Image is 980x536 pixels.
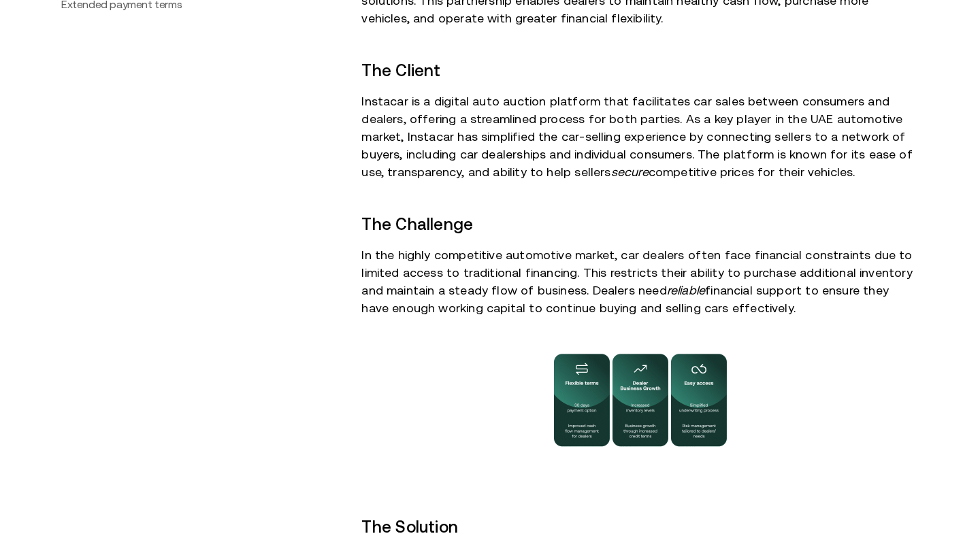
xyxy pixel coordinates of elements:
strong: The Solution [361,518,458,536]
em: reliable [667,283,705,297]
strong: The Client [361,61,440,80]
em: secure [611,165,649,179]
p: In the highly competitive automotive market, car dealers often face financial constraints due to ... [361,246,919,317]
strong: The Challenge [361,215,473,233]
p: Instacar is a digital auto auction platform that facilitates car sales between consumers and deal... [361,93,919,181]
